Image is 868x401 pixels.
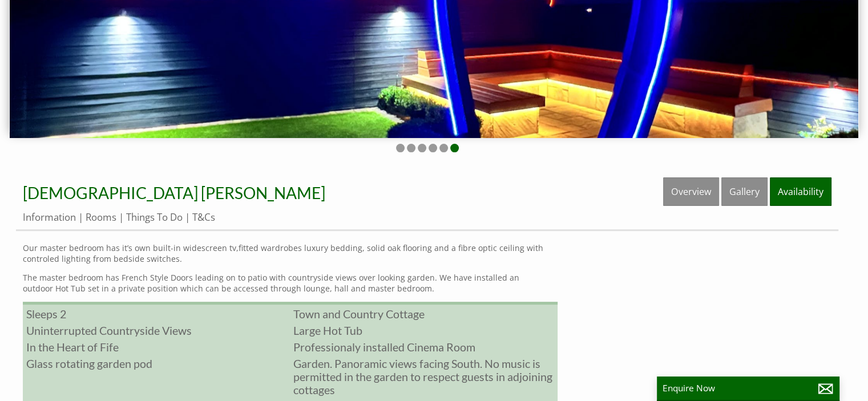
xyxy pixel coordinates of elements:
[23,242,558,264] p: Our master bedroom has it’s own built-in widescreen tv,fitted wardrobes luxury bedding, solid oak...
[192,210,215,224] a: T&Cs
[290,322,557,339] li: Large Hot Tub
[23,210,76,224] a: Information
[663,382,834,394] p: Enquire Now
[23,183,325,202] a: [DEMOGRAPHIC_DATA] [PERSON_NAME]
[23,355,290,372] li: Glass rotating garden pod
[770,177,831,206] a: Availability
[86,210,116,224] a: Rooms
[290,339,557,355] li: Professionaly installed Cinema Room
[290,306,557,322] li: Town and Country Cottage
[23,322,290,339] li: Uninterrupted Countryside Views
[23,306,290,322] li: Sleeps 2
[126,210,183,224] a: Things To Do
[23,339,290,355] li: In the Heart of Fife
[663,177,719,206] a: Overview
[290,355,557,398] li: Garden. Panoramic views facing South. No music is permitted in the garden to respect guests in ad...
[721,177,768,206] a: Gallery
[23,272,558,294] p: The master bedroom has French Style Doors leading on to patio with countryside views over looking...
